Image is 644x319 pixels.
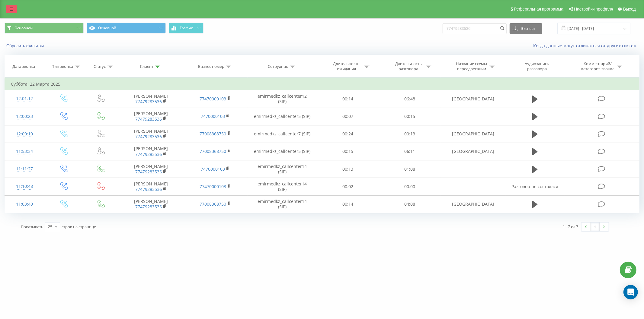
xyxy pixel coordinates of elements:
div: Клиент [140,64,153,69]
div: Статус [94,64,106,69]
a: 7470000103 [201,113,225,119]
div: 25 [48,224,53,230]
td: [GEOGRAPHIC_DATA] [441,90,505,108]
input: Поиск по номеру [443,23,507,34]
button: Основной [5,23,84,33]
div: 12:01:12 [11,93,38,105]
button: Экспорт [510,23,542,34]
a: 77008368750 [200,148,226,154]
div: 11:10:48 [11,181,38,192]
td: emirmedkz_callcenter14 (SIP) [248,160,317,178]
td: [PERSON_NAME] [119,178,183,195]
a: 1 [591,223,600,231]
a: 7470000103 [201,166,225,172]
td: 04:08 [379,195,441,213]
td: 00:07 [317,108,379,125]
div: Дата звонка [12,64,35,69]
a: 77479283536 [135,169,162,175]
td: 00:14 [317,195,379,213]
td: emirmedkz_callcenter14 (SIP) [248,195,317,213]
td: Суббота, 22 Марта 2025 [5,78,639,90]
div: Название схемы переадресации [456,61,488,71]
td: 00:15 [379,108,441,125]
span: Настройки профиля [574,7,613,11]
div: Сотрудник [268,64,288,69]
span: Выход [623,7,636,11]
span: Разговор не состоялся [512,184,559,189]
td: [GEOGRAPHIC_DATA] [441,125,505,143]
div: Комментарий/категория звонка [580,61,615,71]
td: [PERSON_NAME] [119,108,183,125]
a: 77479283536 [135,116,162,122]
div: 11:53:34 [11,146,38,157]
td: 06:11 [379,143,441,160]
td: [PERSON_NAME] [119,90,183,108]
a: 77470000103 [200,96,226,102]
td: emirmedkz_callcenter14 (SIP) [248,178,317,195]
td: 00:00 [379,178,441,195]
td: 00:13 [379,125,441,143]
div: 11:11:27 [11,163,38,175]
td: 00:24 [317,125,379,143]
span: Реферальная программа [514,7,563,11]
td: 00:15 [317,143,379,160]
div: Длительность ожидания [330,61,363,71]
td: [PERSON_NAME] [119,195,183,213]
div: Open Intercom Messenger [623,285,638,299]
a: 77470000103 [200,184,226,189]
button: Основной [87,23,166,33]
td: emirmedkz_callcenter5 (SIP) [248,143,317,160]
a: 77479283536 [135,99,162,104]
td: [GEOGRAPHIC_DATA] [441,195,505,213]
td: [GEOGRAPHIC_DATA] [441,143,505,160]
a: Когда данные могут отличаться от других систем [533,43,639,49]
span: Показывать [21,224,43,229]
a: 77479283536 [135,151,162,157]
a: 77479283536 [135,186,162,192]
td: 00:14 [317,90,379,108]
div: Длительность разговора [392,61,425,71]
span: Основной [14,26,33,30]
a: 77479283536 [135,204,162,210]
span: График [180,26,193,30]
button: Сбросить фильтры [5,43,47,49]
div: 11:03:40 [11,198,38,210]
td: emirmedkz_callcenter5 (SIP) [248,108,317,125]
div: 1 - 7 из 7 [563,223,578,229]
td: [PERSON_NAME] [119,160,183,178]
td: 00:13 [317,160,379,178]
td: emirmedkz_callcenter12 (SIP) [248,90,317,108]
div: 12:00:10 [11,128,38,140]
div: Бизнес номер [198,64,224,69]
span: строк на странице [62,224,96,229]
td: 01:08 [379,160,441,178]
td: 06:48 [379,90,441,108]
td: [PERSON_NAME] [119,143,183,160]
button: График [169,23,203,33]
td: emirmedkz_callcenter7 (SIP) [248,125,317,143]
td: 00:02 [317,178,379,195]
div: 12:00:23 [11,111,38,122]
div: Аудиозапись разговора [517,61,557,71]
div: Тип звонка [52,64,73,69]
td: [PERSON_NAME] [119,125,183,143]
a: 77008368750 [200,201,226,207]
a: 77479283536 [135,134,162,139]
a: 77008368750 [200,131,226,137]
